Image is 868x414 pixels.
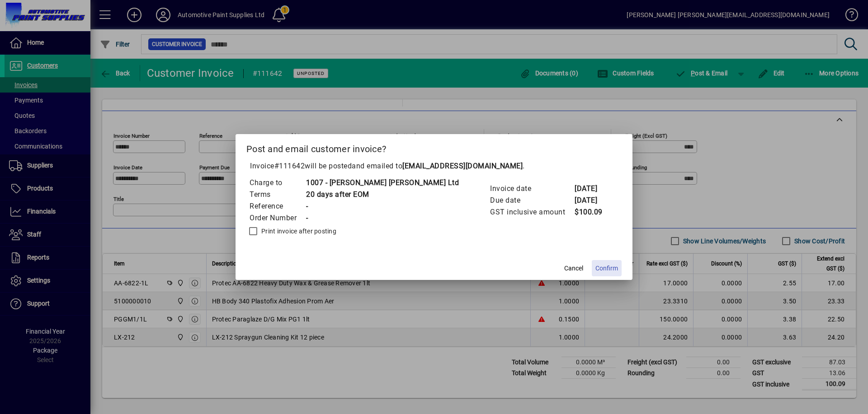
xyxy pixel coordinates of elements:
button: Confirm [592,260,622,276]
td: Order Number [249,212,306,224]
td: Charge to [249,177,306,189]
label: Print invoice after posting [259,227,336,236]
td: Reference [249,200,306,212]
td: Due date [490,195,574,206]
td: $100.09 [574,206,610,218]
span: Cancel [564,264,583,273]
button: Cancel [559,260,588,276]
span: Confirm [595,264,618,273]
td: Invoice date [490,183,574,195]
b: [EMAIL_ADDRESS][DOMAIN_NAME] [402,162,523,170]
span: and emailed to [352,162,523,170]
td: 1007 - [PERSON_NAME] [PERSON_NAME] Ltd [306,177,459,189]
p: Invoice will be posted . [246,161,622,172]
td: - [306,212,459,224]
span: #111642 [274,162,305,170]
td: [DATE] [574,183,610,195]
td: GST inclusive amount [490,206,574,218]
h2: Post and email customer invoice? [236,134,632,160]
td: 20 days after EOM [306,189,459,200]
td: [DATE] [574,195,610,206]
td: Terms [249,189,306,200]
td: - [306,200,459,212]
